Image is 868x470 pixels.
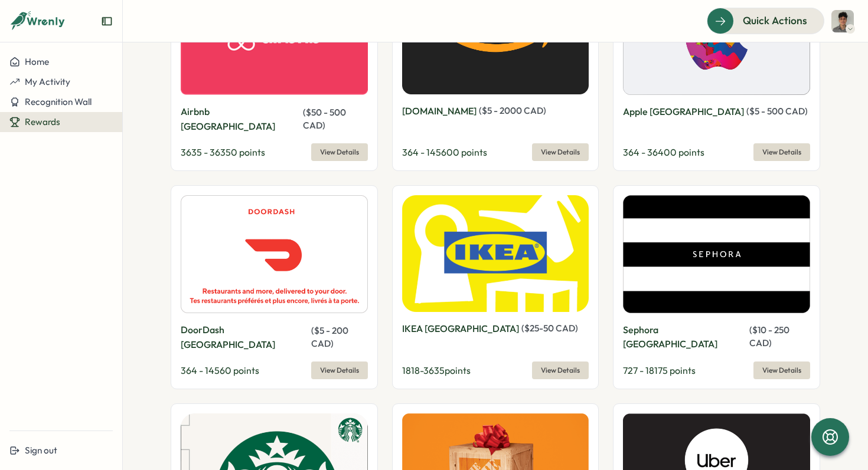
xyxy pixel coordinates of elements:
[402,104,477,119] p: [DOMAIN_NAME]
[320,144,359,160] span: View Details
[402,321,519,336] p: IKEA [GEOGRAPHIC_DATA]
[181,146,265,158] span: 3635 - 36350 points
[402,364,471,376] span: 1818 - 3635 points
[753,361,810,379] button: View Details
[320,362,359,379] span: View Details
[25,445,57,456] span: Sign out
[831,10,854,32] img: Emir Nukovic
[532,143,589,161] button: View Details
[25,76,70,87] span: My Activity
[623,104,744,119] p: Apple [GEOGRAPHIC_DATA]
[303,107,346,131] span: ( $ 50 - 500 CAD )
[25,96,92,107] span: Recognition Wall
[707,8,824,34] button: Quick Actions
[541,362,580,379] span: View Details
[743,13,807,28] span: Quick Actions
[311,325,348,349] span: ( $ 5 - 200 CAD )
[181,364,259,376] span: 364 - 14560 points
[181,195,368,314] img: DoorDash Canada
[753,143,810,161] button: View Details
[521,323,578,334] span: ( $ 25 - 50 CAD )
[311,361,368,379] button: View Details
[541,144,580,160] span: View Details
[762,362,801,379] span: View Details
[402,195,589,312] img: IKEA Canada
[623,195,810,313] img: Sephora Canada
[101,15,113,27] button: Expand sidebar
[181,323,309,352] p: DoorDash [GEOGRAPHIC_DATA]
[762,144,801,160] span: View Details
[623,364,696,376] span: 727 - 18175 points
[623,146,704,158] span: 364 - 36400 points
[623,323,747,352] p: Sephora [GEOGRAPHIC_DATA]
[532,361,589,379] button: View Details
[181,104,301,134] p: Airbnb [GEOGRAPHIC_DATA]
[749,324,789,349] span: ( $ 10 - 250 CAD )
[746,106,808,117] span: ( $ 5 - 500 CAD )
[479,105,546,116] span: ( $ 5 - 2000 CAD )
[402,146,487,158] span: 364 - 145600 points
[25,56,49,67] span: Home
[25,116,60,127] span: Rewards
[311,143,368,161] button: View Details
